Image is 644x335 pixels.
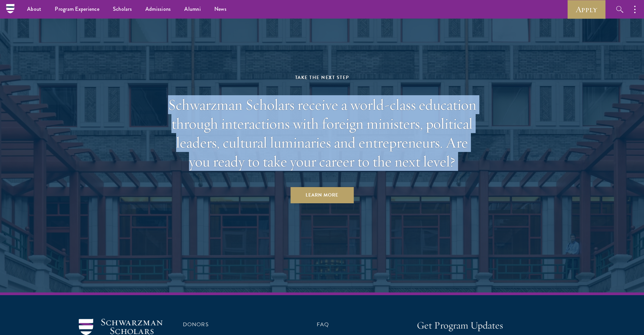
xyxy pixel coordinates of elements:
[165,73,479,82] div: Take the Next Step
[417,319,566,332] h4: Get Program Updates
[317,320,329,329] a: FAQ
[165,95,479,171] h2: Schwarzman Scholars receive a world-class education through interactions with foreign ministers, ...
[290,187,354,203] a: Learn More
[183,320,209,329] a: Donors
